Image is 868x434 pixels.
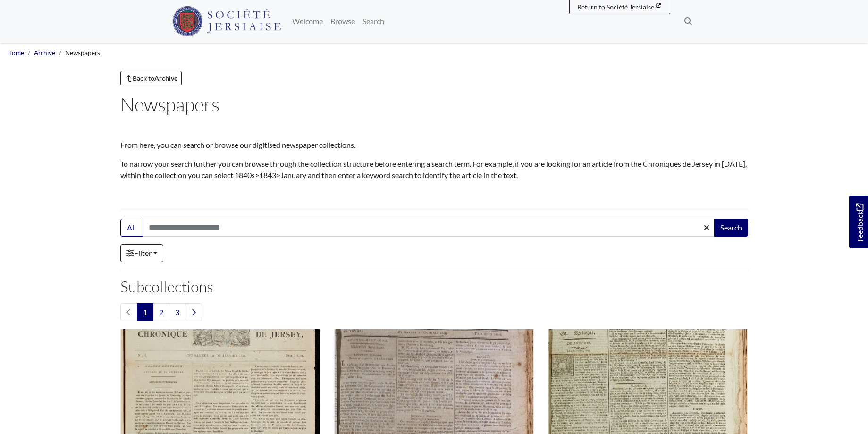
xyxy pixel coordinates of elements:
[359,12,388,31] a: Search
[154,74,177,82] strong: Archive
[169,303,185,321] a: Goto page 3
[34,49,55,57] a: Archive
[714,219,748,237] button: Search
[120,93,748,116] h1: Newspapers
[120,244,163,262] a: Filter
[153,303,169,321] a: Goto page 2
[288,12,327,31] a: Welcome
[185,303,202,321] a: Next page
[120,278,748,296] h2: Subcollections
[327,12,359,31] a: Browse
[7,49,24,57] a: Home
[120,303,748,321] nav: pagination
[120,71,182,85] a: Back toArchive
[120,219,143,237] button: All
[120,303,137,321] li: Previous page
[577,3,654,11] span: Return to Société Jersiaise
[137,303,153,321] span: Goto page 1
[120,139,748,151] p: From here, you can search or browse our digitised newspaper collections.
[172,6,281,36] img: Société Jersiaise
[849,196,868,248] a: Would you like to provide feedback?
[143,219,715,237] input: Search this collection...
[854,203,865,241] span: Feedback
[120,158,748,181] p: To narrow your search further you can browse through the collection structure before entering a s...
[65,49,100,57] span: Newspapers
[172,4,281,39] a: Société Jersiaise logo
